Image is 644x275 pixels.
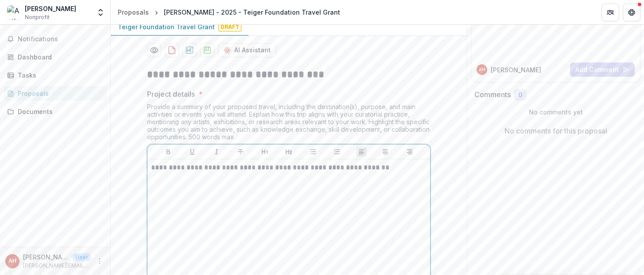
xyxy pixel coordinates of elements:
div: Documents [18,107,100,116]
p: No comments for this proposal [504,126,607,136]
div: Anthony Huberman [479,67,485,72]
div: [PERSON_NAME] - 2025 - Teiger Foundation Travel Grant [164,8,340,17]
button: Heading 1 [260,146,270,157]
button: Bold [163,146,174,157]
button: Notifications [4,32,107,46]
a: Documents [4,104,107,119]
div: Proposals [118,8,149,17]
button: download-proposal [182,43,197,57]
button: Add Comment [570,63,635,77]
span: Notifications [18,35,103,43]
button: Get Help [623,4,640,21]
a: Tasks [4,68,107,82]
img: Anthony Huberman [7,5,21,20]
p: [PERSON_NAME] [491,65,541,75]
button: Heading 2 [283,146,294,157]
button: Partners [601,4,619,21]
button: Italicize [211,146,222,157]
span: 0 [518,91,522,99]
button: download-proposal [200,43,214,57]
button: Bullet List [308,146,318,157]
button: Align Left [356,146,367,157]
nav: breadcrumb [114,6,344,19]
div: [PERSON_NAME] [25,4,76,13]
p: User [73,253,91,261]
a: Dashboard [4,50,107,64]
span: Draft [218,23,241,31]
p: Project details [147,89,195,99]
button: AI Assistant [218,43,276,57]
div: Tasks [18,71,100,80]
div: Anthony Huberman [8,258,16,264]
button: Align Center [380,146,391,157]
button: Open entity switcher [94,4,107,21]
button: Strike [235,146,246,157]
button: Preview be7e12ba-8209-4026-b92a-e5a39dcdc848-0.pdf [147,43,161,57]
button: More [94,256,105,267]
div: Proposals [18,89,100,98]
p: [PERSON_NAME][EMAIL_ADDRESS][DOMAIN_NAME] [23,262,91,270]
button: Underline [187,146,198,157]
button: download-proposal [165,43,179,57]
p: Teiger Foundation Travel Grant [118,22,215,31]
button: Ordered List [332,146,342,157]
p: [PERSON_NAME] [23,252,69,262]
button: Align Right [404,146,415,157]
div: Dashboard [18,52,100,62]
h2: Comments [474,90,511,99]
a: Proposals [4,86,107,101]
p: No comments yet [474,107,637,117]
span: Nonprofit [25,13,50,21]
div: Provide a summary of your proposed travel, including the destination(s), purpose, and main activi... [147,103,431,144]
a: Proposals [114,6,152,19]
